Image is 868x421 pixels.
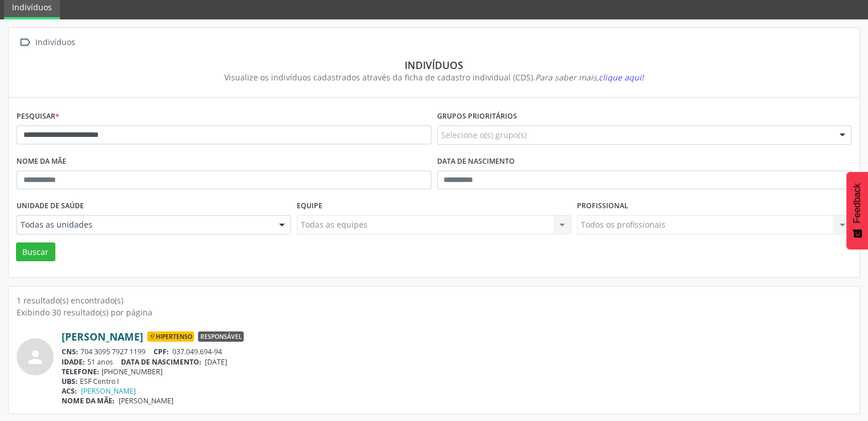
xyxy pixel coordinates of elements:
[33,34,77,51] div: Indivíduos
[62,367,99,377] span: TELEFONE:
[17,306,851,318] div: Exibindo 30 resultado(s) por página
[441,129,527,141] span: Selecione o(s) grupo(s)
[17,34,77,51] a:  Indivíduos
[17,294,851,306] div: 1 resultado(s) encontrado(s)
[119,396,173,406] span: [PERSON_NAME]
[25,347,46,367] i: person
[577,197,628,215] label: Profissional
[154,347,169,357] span: CPF:
[535,72,644,83] i: Para saber mais,
[62,347,851,357] div: 704 3095 7927 1199
[62,367,851,377] div: [PHONE_NUMBER]
[17,153,66,171] label: Nome da mãe
[297,197,322,215] label: Equipe
[62,396,115,406] span: NOME DA MÃE:
[121,357,201,367] span: DATA DE NASCIMENTO:
[16,242,55,262] button: Buscar
[62,386,77,396] span: ACS:
[62,347,78,357] span: CNS:
[147,331,194,342] span: Hipertenso
[205,357,227,367] span: [DATE]
[198,331,244,342] span: Responsável
[62,330,143,343] a: [PERSON_NAME]
[81,386,136,396] a: [PERSON_NAME]
[17,108,59,126] label: Pesquisar
[17,34,33,51] i: 
[599,72,644,83] span: clique aqui!
[17,197,84,215] label: Unidade de saúde
[172,347,222,357] span: 037.049.694-94
[62,357,851,367] div: 51 anos
[437,153,515,171] label: Data de nascimento
[437,108,517,126] label: Grupos prioritários
[846,172,868,249] button: Feedback - Mostrar pesquisa
[25,71,843,83] div: Visualize os indivíduos cadastrados através da ficha de cadastro individual (CDS).
[62,357,85,367] span: IDADE:
[21,219,268,230] span: Todas as unidades
[62,377,78,386] span: UBS:
[62,377,851,386] div: ESF Centro I
[852,183,862,223] span: Feedback
[25,59,843,71] div: Indivíduos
